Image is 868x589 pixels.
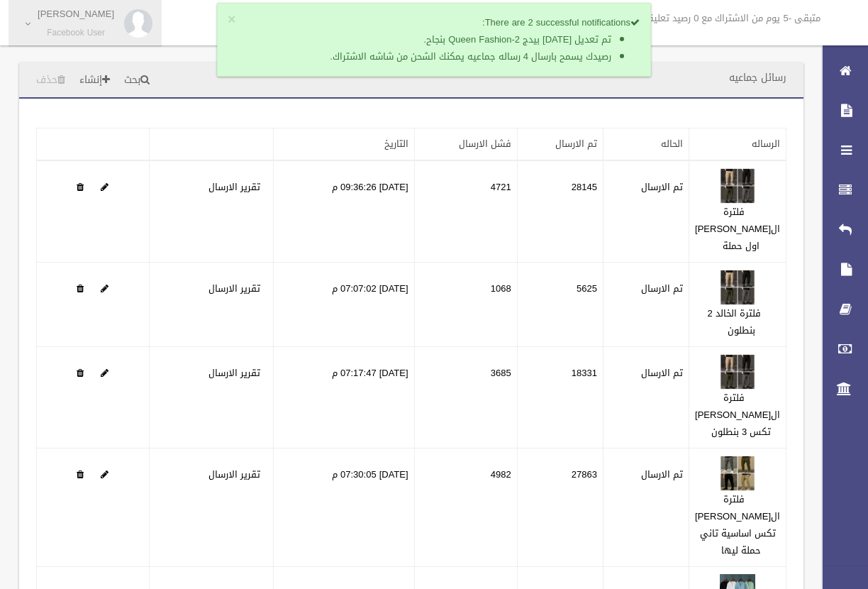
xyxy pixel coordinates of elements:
td: [DATE] 07:17:47 م [273,347,414,448]
img: 638949433026661783.jpg [720,354,755,390]
a: Edit [101,280,108,297]
td: 1068 [414,263,517,347]
a: Edit [101,178,108,196]
a: تم الارسال [555,135,597,153]
button: × [228,13,235,27]
a: Edit [720,364,755,382]
a: تقرير الارسال [208,364,260,382]
a: Edit [101,466,108,483]
td: [DATE] 09:36:26 م [273,160,414,263]
label: تم الارسال [641,365,683,382]
td: [DATE] 07:07:02 م [273,263,414,347]
td: 27863 [517,448,603,567]
td: 4982 [414,448,517,567]
label: تم الارسال [641,466,683,483]
strong: There are 2 successful notifications: [482,13,640,31]
td: 18331 [517,347,603,448]
a: تقرير الارسال [208,466,260,483]
td: 5625 [517,263,603,347]
a: Edit [720,280,755,297]
a: فلترة ال[PERSON_NAME] تكس اساسية تاني حملة ليها [695,490,780,559]
a: تقرير الارسال [208,178,260,196]
a: بحث [118,67,155,94]
a: إنشاء [74,67,116,94]
th: الرساله [689,128,786,161]
a: فشل الارسال [459,135,511,153]
td: 4721 [414,160,517,263]
li: رصيدك يسمح بارسال 4 رساله جماعيه يمكنك الشحن من شاشه الاشتراك. [254,48,611,65]
label: تم الارسال [641,280,683,297]
td: 28145 [517,160,603,263]
img: 638947786532257999.jpg [720,168,755,204]
img: 638949430397916500.jpg [720,270,755,305]
a: فلترة ال[PERSON_NAME] اول حملة [695,203,780,255]
td: [DATE] 07:30:05 م [273,448,414,567]
a: فلترة ال[PERSON_NAME] تكس 3 بنطلون [695,389,780,441]
td: 3685 [414,347,517,448]
img: 638949439597267833.jpg [720,456,755,491]
p: [PERSON_NAME] [38,9,114,19]
th: الحاله [603,128,689,161]
header: رسائل جماعيه [712,64,803,92]
label: تم الارسال [641,179,683,196]
a: Edit [101,364,108,382]
a: Edit [720,466,755,483]
a: التاريخ [384,135,408,153]
a: تقرير الارسال [208,280,260,297]
a: Edit [720,178,755,196]
img: 84628273_176159830277856_972693363922829312_n.jpg [124,9,152,38]
li: تم تعديل [DATE] بيدج Queen Fashion-2 بنجاح. [254,31,611,48]
small: Facebook User [38,28,114,38]
a: فلترة الخالد 2 بنطلون [707,304,760,339]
